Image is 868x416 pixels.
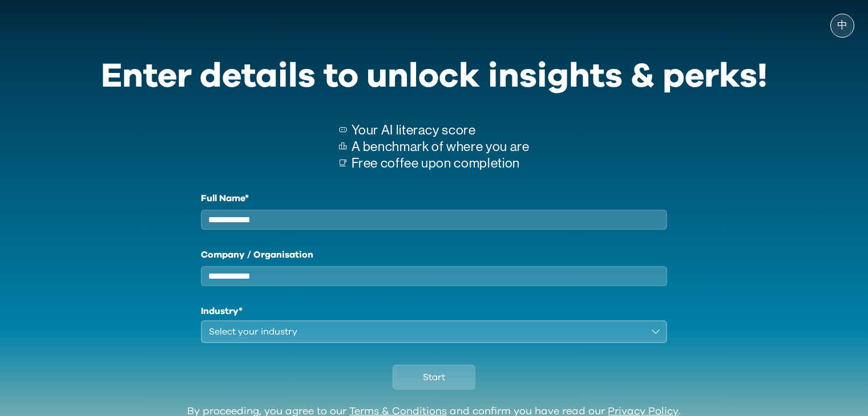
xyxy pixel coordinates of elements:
label: Company / Organisation [201,248,668,262]
p: Free coffee upon completion [352,155,530,172]
h1: Industry* [201,304,668,318]
div: Select your industry [209,325,644,338]
label: Full Name* [201,191,668,205]
div: Enter details to unlock insights & perks! [101,49,768,104]
button: Start [393,365,475,390]
span: Start [423,370,445,384]
p: Your AI literacy score [352,122,530,138]
p: A benchmark of where you are [352,138,530,155]
button: Select your industry [201,320,668,343]
span: 中 [837,20,847,31]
